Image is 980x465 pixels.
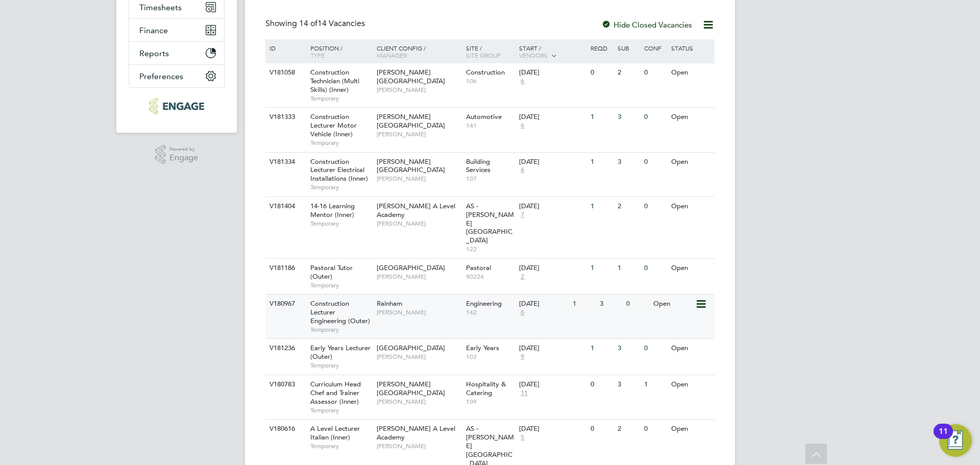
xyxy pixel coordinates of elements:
span: 6 [519,308,526,317]
span: Early Years Lecturer (Outer) [310,344,371,361]
span: Construction Lecturer Motor Vehicle (Inner) [310,112,357,138]
span: Pastoral [466,263,491,272]
div: V180967 [267,295,303,313]
div: [DATE] [519,158,585,166]
span: [PERSON_NAME][GEOGRAPHIC_DATA] [377,380,445,397]
div: [DATE] [519,425,585,433]
div: [DATE] [519,113,585,121]
span: 107 [466,175,514,183]
div: 0 [642,259,668,278]
span: Preferences [139,71,183,81]
div: Open [669,420,713,438]
div: 1 [570,295,597,313]
div: 1 [642,375,668,394]
span: 106 [466,77,514,85]
div: 1 [588,108,615,127]
span: Temporary [310,219,372,228]
span: Early Years [466,344,499,352]
span: Hospitality & Catering [466,380,506,397]
span: Engage [169,154,198,162]
div: Client Config / [374,39,463,64]
div: 0 [642,63,668,82]
span: Finance [139,26,168,35]
div: [DATE] [519,68,585,77]
div: 1 [588,197,615,216]
span: 6 [519,166,526,175]
div: 3 [615,339,642,358]
span: 90224 [466,273,514,281]
span: Temporary [310,326,372,334]
span: Powered by [169,145,198,154]
span: [PERSON_NAME] [377,442,461,450]
div: 11 [939,431,948,445]
div: 2 [615,420,642,438]
div: V181404 [267,197,303,216]
span: 7 [519,211,526,219]
div: [DATE] [519,264,585,273]
div: Open [669,339,713,358]
div: [DATE] [519,344,585,353]
img: huntereducation-logo-retina.png [149,98,204,114]
span: Construction [466,68,505,77]
a: Go to home page [129,98,225,114]
span: 14-16 Learning Mentor (Inner) [310,202,355,219]
span: 14 Vacancies [299,18,365,29]
div: V181334 [267,153,303,172]
span: [PERSON_NAME] [377,219,461,228]
div: 3 [615,153,642,172]
div: 0 [588,420,615,438]
button: Reports [129,42,224,64]
span: [PERSON_NAME] [377,175,461,183]
span: Type [310,51,325,59]
span: [PERSON_NAME] [377,398,461,406]
span: Building Services [466,157,491,175]
span: 6 [519,77,526,86]
span: Site Group [466,51,501,59]
div: Reqd [588,39,615,57]
span: 109 [466,398,514,406]
div: V180616 [267,420,303,438]
span: Temporary [310,406,372,414]
div: V181186 [267,259,303,278]
div: 2 [615,63,642,82]
span: A Level Lecturer Italian (Inner) [310,424,360,442]
span: Automotive [466,112,502,121]
div: 0 [588,375,615,394]
span: Construction Lecturer Engineering (Outer) [310,299,370,325]
div: Showing [265,18,367,29]
span: Temporary [310,281,372,289]
span: [GEOGRAPHIC_DATA] [377,263,445,272]
span: Temporary [310,139,372,147]
span: [PERSON_NAME] [377,86,461,94]
span: [PERSON_NAME] [377,308,461,316]
div: V181333 [267,108,303,127]
div: 0 [642,108,668,127]
span: Vendors [519,51,548,59]
div: Open [669,375,713,394]
div: 2 [615,197,642,216]
span: 9 [519,353,526,361]
span: Temporary [310,361,372,370]
span: 14 of [299,18,317,29]
span: 5 [519,433,526,442]
div: Conf [642,39,668,57]
div: 1 [588,259,615,278]
div: Open [669,63,713,82]
div: [DATE] [519,202,585,211]
span: Temporary [310,94,372,103]
span: 122 [466,245,514,253]
div: Open [669,197,713,216]
span: [PERSON_NAME][GEOGRAPHIC_DATA] [377,112,445,130]
div: Open [669,153,713,172]
label: Hide Closed Vacancies [601,20,692,30]
span: Curriculum Head Chef and Trainer Assessor (Inner) [310,380,361,406]
span: [PERSON_NAME][GEOGRAPHIC_DATA] [377,157,445,175]
span: [PERSON_NAME] A Level Academy [377,424,455,442]
span: 141 [466,121,514,130]
span: [PERSON_NAME] [377,130,461,138]
div: 3 [597,295,624,313]
div: Open [669,259,713,278]
span: Construction Lecturer Electrical Installations (Inner) [310,157,368,183]
div: ID [267,39,303,57]
span: [PERSON_NAME] [377,273,461,281]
